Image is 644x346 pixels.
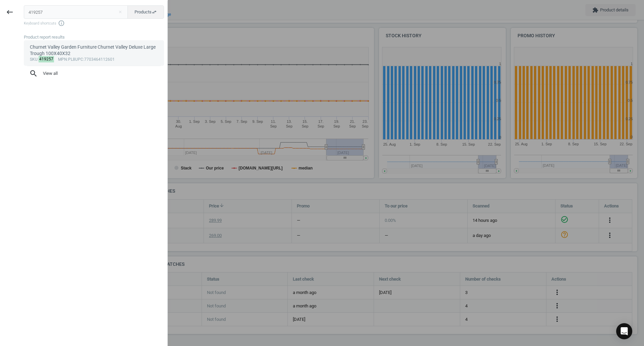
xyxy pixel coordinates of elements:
button: Close [115,9,125,15]
button: Productsswap_horiz [127,5,164,19]
i: info_outline [58,20,65,27]
span: mpn [58,57,67,62]
mark: 419257 [39,56,54,62]
span: View all [29,69,159,78]
div: Product report results [24,34,167,40]
i: swap_horiz [152,9,157,15]
span: Keyboard shortcuts [24,20,164,27]
span: Products [135,9,157,15]
span: sku [30,57,38,62]
div: Open Intercom Messenger [616,323,632,339]
i: keyboard_backspace [6,8,14,16]
span: upc [75,57,83,62]
button: keyboard_backspace [2,4,17,20]
button: searchView all [24,66,164,81]
i: search [29,69,38,78]
input: Enter the SKU or product name [24,5,128,19]
div: Churnet Valley Garden Furniture Churnet Valley Deluxe Large Trough 100X40X32 [30,44,158,57]
div: : :PL8 :7703464112601 [30,57,158,62]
